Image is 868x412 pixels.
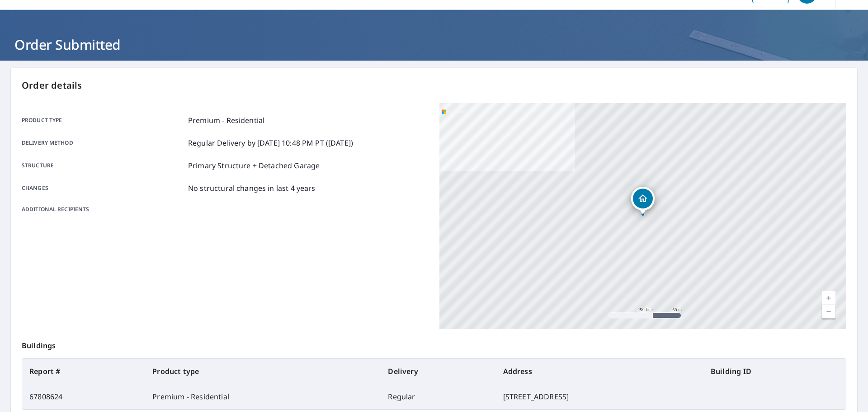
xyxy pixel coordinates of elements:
[22,137,184,148] p: Delivery method
[22,160,184,171] p: Structure
[496,359,703,384] th: Address
[22,329,846,358] p: Buildings
[822,305,835,318] a: Current Level 17, Zoom Out
[496,384,703,409] td: [STREET_ADDRESS]
[22,79,846,92] p: Order details
[22,115,184,126] p: Product type
[22,359,145,384] th: Report #
[145,359,381,384] th: Product type
[188,115,264,126] p: Premium - Residential
[11,35,857,54] h1: Order Submitted
[188,183,316,194] p: No structural changes in last 4 years
[145,384,381,409] td: Premium - Residential
[22,384,145,409] td: 67808624
[188,137,353,148] p: Regular Delivery by [DATE] 10:48 PM PT ([DATE])
[22,183,184,194] p: Changes
[22,205,184,213] p: Additional recipients
[381,359,495,384] th: Delivery
[822,291,835,305] a: Current Level 17, Zoom In
[188,160,320,171] p: Primary Structure + Detached Garage
[631,187,655,215] div: Dropped pin, building 1, Residential property, 5819 119th Pl NE Marysville, WA 98271
[381,384,495,409] td: Regular
[703,359,846,384] th: Building ID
